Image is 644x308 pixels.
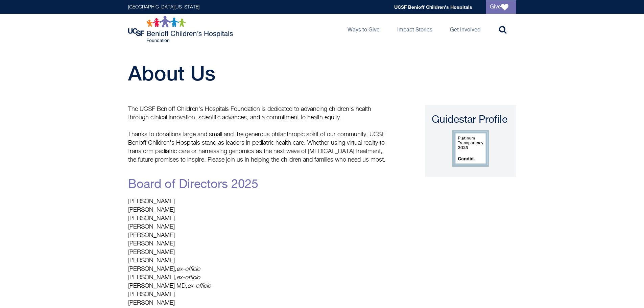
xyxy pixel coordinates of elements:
[394,4,472,10] a: UCSF Benioff Children's Hospitals
[128,16,235,43] img: Logo for UCSF Benioff Children's Hospitals Foundation
[486,0,516,14] a: Give
[432,113,509,127] div: Guidestar Profile
[187,283,211,289] em: ex-officio
[445,14,486,44] a: Get Involved
[342,14,385,44] a: Ways to Give
[128,105,388,122] p: The UCSF Benioff Children's Hospitals Foundation is dedicated to advancing children's health thro...
[128,5,199,9] a: [GEOGRAPHIC_DATA][US_STATE]
[176,275,200,281] em: ex-officio
[452,130,489,167] img: Guidestar Profile logo
[128,131,388,164] p: Thanks to donations large and small and the generous philanthropic spirit of our community, UCSF ...
[176,266,200,272] em: ex-officio
[392,14,438,44] a: Impact Stories
[128,61,215,85] span: About Us
[128,179,258,191] a: Board of Directors 2025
